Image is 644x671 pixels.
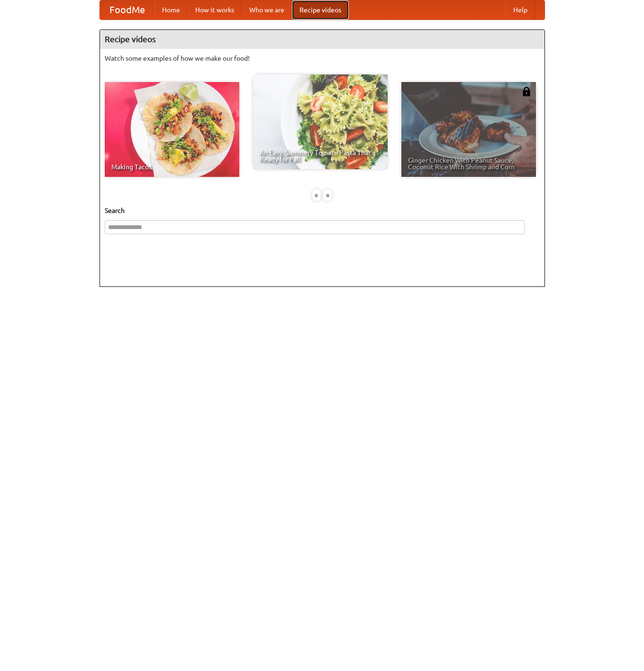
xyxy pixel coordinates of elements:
div: » [323,189,332,201]
a: Who we are [242,0,292,19]
span: Making Tacos [111,164,233,170]
img: 483408.png [522,87,531,96]
h4: Recipe videos [100,30,544,49]
a: FoodMe [100,0,154,19]
p: Watch some examples of how we make our food! [105,54,540,63]
a: How it works [188,0,242,19]
a: Making Tacos [105,82,239,177]
div: « [312,189,321,201]
span: An Easy, Summery Tomato Pasta That's Ready for Fall [260,149,381,163]
a: Recipe videos [292,0,349,19]
a: Help [506,0,535,19]
h5: Search [105,206,540,215]
a: An Easy, Summery Tomato Pasta That's Ready for Fall [253,74,388,169]
a: Home [154,0,188,19]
